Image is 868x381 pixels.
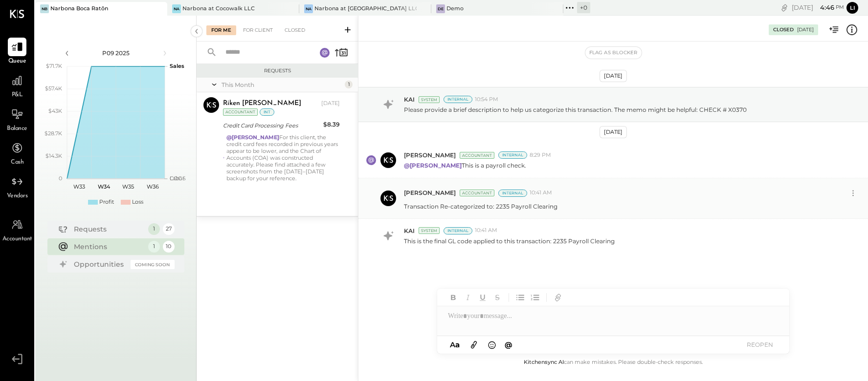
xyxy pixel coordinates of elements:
[600,70,627,82] div: [DATE]
[99,198,114,206] div: Profit
[502,339,515,351] button: @
[552,291,564,304] button: Add URL
[491,291,504,304] button: Strikethrough
[172,4,181,13] div: Na
[444,96,472,103] div: Internal
[498,190,527,197] div: Internal
[40,4,49,13] div: NB
[201,67,353,74] div: Requests
[163,223,175,235] div: 27
[323,120,340,129] div: $8.39
[797,26,814,33] div: [DATE]
[404,202,557,211] p: Transaction Re-categorized to: 2235 Payroll Clearing
[345,81,353,88] div: 1
[170,63,184,69] text: Sales
[11,158,23,167] span: Cash
[45,130,62,137] text: $28.7K
[436,4,445,13] div: De
[163,241,175,253] div: 10
[475,96,498,104] span: 10:54 PM
[476,291,489,304] button: Underline
[226,134,279,141] strong: @[PERSON_NAME]
[530,189,552,197] span: 10:41 AM
[773,26,794,33] div: Closed
[404,237,615,245] p: This is the final GL code applied to this transaction: 2235 Payroll Clearing
[498,151,527,159] div: Internal
[0,215,34,244] a: Accountant
[460,190,494,196] div: Accountant
[462,291,474,304] button: Italic
[223,99,301,108] div: Riken [PERSON_NAME]
[314,5,417,13] div: Narbona at [GEOGRAPHIC_DATA] LLC
[846,2,858,14] button: Li
[132,198,143,206] div: Loss
[0,172,34,201] a: Vendors
[419,227,440,234] div: System
[0,38,34,66] a: Queue
[8,57,26,66] span: Queue
[404,95,415,104] span: KAI
[46,63,62,69] text: $71.7K
[74,49,157,57] div: P09 2025
[404,106,747,114] p: Please provide a brief description to help us categorize this transaction. The memo might be help...
[74,259,126,269] div: Opportunities
[260,108,274,116] div: int
[740,338,779,351] button: REOPEN
[404,161,526,169] p: This is a payroll check.
[45,85,62,92] text: $57.4K
[122,183,134,190] text: W35
[2,235,32,244] span: Accountant
[529,291,541,304] button: Ordered List
[321,100,340,107] div: [DATE]
[460,152,494,159] div: Accountant
[404,189,456,197] span: [PERSON_NAME]
[0,71,34,100] a: P&L
[170,175,184,182] text: Labor
[74,224,143,234] div: Requests
[182,5,255,13] div: Narbona at Cocowalk LLC
[97,183,110,190] text: W34
[0,105,34,133] a: Balance
[404,227,415,235] span: KAI
[600,126,627,138] div: [DATE]
[222,81,342,89] div: This Month
[447,339,463,350] button: Aa
[7,192,28,201] span: Vendors
[505,340,512,349] span: @
[530,151,551,159] span: 8:29 PM
[226,134,340,182] div: For this client, the credit card fees recorded in previous years appear to be lower, and the Char...
[73,183,85,190] text: W33
[475,227,497,234] span: 10:41 AM
[280,25,310,35] div: Closed
[455,340,460,349] span: a
[779,2,789,13] div: copy link
[206,25,236,35] div: For Me
[836,4,844,11] span: pm
[223,108,258,116] div: Accountant
[45,152,62,159] text: $14.3K
[146,183,158,190] text: W36
[50,5,108,13] div: Narbona Boca Ratōn
[577,2,590,13] div: + 0
[148,241,160,253] div: 1
[131,260,175,269] div: Coming Soon
[0,139,34,167] a: Cash
[74,242,143,252] div: Mentions
[12,91,23,100] span: P&L
[585,47,642,59] button: Flag as Blocker
[223,121,320,130] div: Credit Card Processing Fees
[238,25,278,35] div: For Client
[447,291,460,304] button: Bold
[444,227,472,234] div: Internal
[815,3,834,12] span: 4 : 46
[404,162,462,169] strong: @[PERSON_NAME]
[148,223,160,235] div: 1
[7,125,27,133] span: Balance
[304,4,313,13] div: Na
[514,291,527,304] button: Unordered List
[446,5,464,13] div: Demo
[404,151,456,159] span: [PERSON_NAME]
[419,96,440,103] div: System
[792,3,844,12] div: [DATE]
[59,175,62,182] text: 0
